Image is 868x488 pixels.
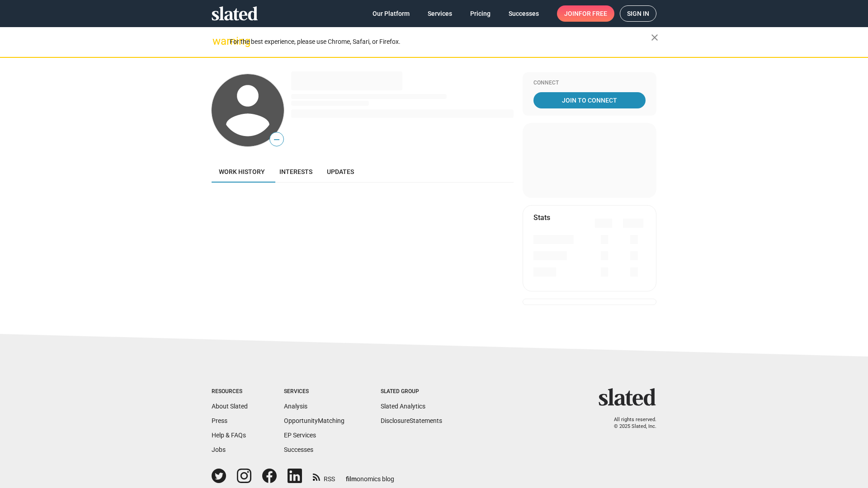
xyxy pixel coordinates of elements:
span: Join [564,5,607,22]
a: Jobs [212,446,226,453]
a: Interests [272,161,320,183]
a: EP Services [284,432,316,439]
div: Connect [533,80,646,87]
span: Pricing [470,5,491,22]
a: DisclosureStatements [381,417,442,424]
a: Successes [284,446,313,453]
mat-icon: close [649,32,660,43]
a: Press [212,417,227,424]
span: Work history [219,168,265,175]
a: RSS [313,469,335,483]
a: Slated Analytics [381,403,425,410]
div: Slated Group [381,388,442,395]
a: Help & FAQs [212,432,246,439]
div: For the best experience, please use Chrome, Safari, or Firefox. [230,36,651,48]
a: OpportunityMatching [284,417,344,424]
mat-card-title: Stats [533,213,550,222]
span: Sign in [627,6,649,21]
span: Our Platform [373,5,410,22]
a: About Slated [212,403,248,410]
span: Join To Connect [535,92,644,108]
span: Successes [509,5,539,22]
a: Updates [320,161,361,183]
a: filmonomics blog [346,468,394,483]
span: — [270,134,283,145]
mat-icon: warning [212,36,223,47]
a: Joinfor free [557,5,614,22]
a: Services [420,5,459,22]
div: Services [284,388,344,395]
a: Our Platform [365,5,417,22]
span: film [346,475,357,483]
span: for free [579,5,607,22]
a: Work history [212,161,272,183]
a: Analysis [284,403,307,410]
a: Sign in [620,5,656,22]
a: Pricing [463,5,498,22]
a: Join To Connect [533,92,646,108]
a: Successes [501,5,546,22]
div: Resources [212,388,248,395]
span: Services [428,5,452,22]
p: All rights reserved. © 2025 Slated, Inc. [604,417,656,430]
span: Interests [279,168,312,175]
span: Updates [327,168,354,175]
